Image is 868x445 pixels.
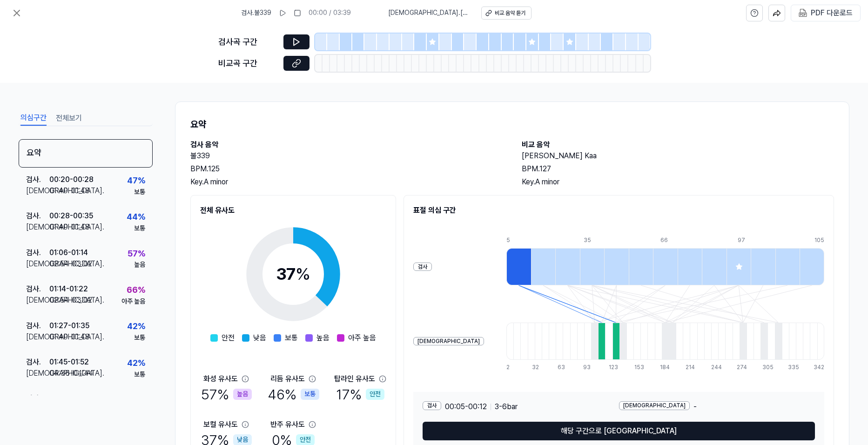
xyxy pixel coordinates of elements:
[316,332,330,344] span: 높음
[619,401,690,410] div: [DEMOGRAPHIC_DATA]
[203,419,238,430] div: 보컬 유사도
[26,174,49,185] div: 검사 .
[26,295,49,306] div: [DEMOGRAPHIC_DATA] .
[634,364,641,371] div: 153
[190,117,834,132] h1: 요약
[296,264,310,284] span: %
[301,389,319,400] div: 보통
[218,57,278,70] div: 비교곡 구간
[134,333,145,343] div: 보통
[522,163,834,175] div: BPM. 127
[26,320,49,331] div: 검사 .
[20,111,47,126] button: 의심구간
[413,337,484,346] div: [DEMOGRAPHIC_DATA]
[190,150,503,162] h2: 불339
[134,188,145,197] div: 보통
[522,150,834,162] h2: [PERSON_NAME] Kaa
[241,8,271,18] span: 검사 . 불339
[128,247,145,261] div: 57 %
[49,283,88,295] div: 01:14 - 01:22
[127,393,145,406] div: 40 %
[413,205,824,216] h2: 표절 의심 구간
[127,283,145,297] div: 66 %
[26,247,49,258] div: 검사 .
[134,224,145,233] div: 보통
[309,8,351,18] div: 00:00 / 03:39
[506,364,513,371] div: 2
[348,332,376,344] span: 아주 높음
[26,185,49,196] div: [DEMOGRAPHIC_DATA] .
[26,393,49,404] div: 검사 .
[737,364,744,371] div: 274
[522,176,834,188] div: Key. A minor
[253,332,266,344] span: 낮음
[799,9,807,17] img: PDF Download
[814,364,824,371] div: 342
[773,9,781,17] img: share
[746,5,763,21] button: help
[56,111,82,126] button: 전체보기
[481,7,532,20] button: 비교 음악 듣기
[26,283,49,295] div: 검사 .
[233,389,252,400] div: 높음
[584,236,608,244] div: 35
[660,236,685,244] div: 66
[49,222,90,233] div: 01:40 - 01:48
[268,384,319,404] div: 46 %
[127,210,145,224] div: 44 %
[49,357,89,368] div: 01:45 - 01:52
[762,364,769,371] div: 305
[49,210,93,222] div: 00:28 - 00:35
[445,401,487,412] span: 00:05 - 00:12
[49,331,90,343] div: 01:40 - 01:48
[334,373,375,384] div: 탑라인 유사도
[413,263,432,271] div: 검사
[49,368,94,379] div: 04:36 - 04:44
[26,258,49,270] div: [DEMOGRAPHIC_DATA] .
[200,205,386,216] h2: 전체 유사도
[423,422,815,440] button: 해당 구간으로 [GEOGRAPHIC_DATA]
[558,364,565,371] div: 63
[26,222,49,233] div: [DEMOGRAPHIC_DATA] .
[532,364,539,371] div: 32
[686,364,693,371] div: 214
[336,384,384,404] div: 17 %
[506,236,531,244] div: 5
[127,320,145,333] div: 42 %
[121,297,145,306] div: 아주 높음
[711,364,718,371] div: 244
[49,295,92,306] div: 02:54 - 03:02
[49,320,89,331] div: 01:27 - 01:35
[660,364,667,371] div: 184
[366,389,384,400] div: 안전
[134,260,145,270] div: 높음
[814,236,824,244] div: 105
[619,401,815,412] div: -
[583,364,590,371] div: 93
[49,258,92,270] div: 02:54 - 03:02
[19,139,153,168] div: 요약
[218,35,278,49] div: 검사곡 구간
[26,331,49,343] div: [DEMOGRAPHIC_DATA] .
[788,364,795,371] div: 335
[26,357,49,368] div: 검사 .
[190,176,503,188] div: Key. A minor
[423,401,441,410] div: 검사
[276,262,310,287] div: 37
[49,393,89,404] div: 01:52 - 01:60
[522,139,834,150] h2: 비교 음악
[49,247,88,258] div: 01:06 - 01:14
[127,357,145,370] div: 42 %
[495,9,525,17] div: 비교 음악 듣기
[26,368,49,379] div: [DEMOGRAPHIC_DATA] .
[49,185,90,196] div: 01:40 - 01:48
[127,174,145,188] div: 47 %
[750,8,759,18] svg: help
[222,332,235,344] span: 안전
[270,373,305,384] div: 리듬 유사도
[609,364,616,371] div: 123
[495,401,518,412] span: 3 - 6 bar
[26,210,49,222] div: 검사 .
[134,370,145,379] div: 보통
